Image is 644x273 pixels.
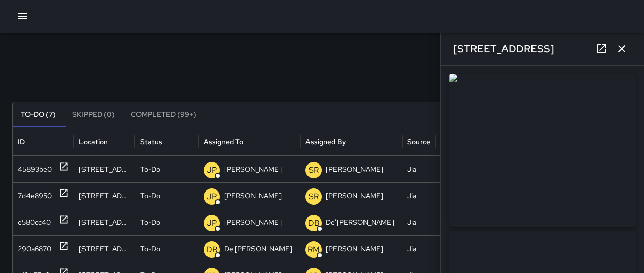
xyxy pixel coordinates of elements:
[224,236,292,262] p: De'[PERSON_NAME]
[74,156,135,182] div: 503 Pacific Avenue
[207,190,217,203] p: JP
[326,183,383,209] p: [PERSON_NAME]
[206,243,218,256] p: DB
[435,156,499,182] div: Special Projects Team
[13,102,64,127] button: To-Do (7)
[74,235,135,262] div: 598 Market Street
[140,183,160,209] p: To-Do
[140,137,162,146] div: Status
[402,235,435,262] div: Jia
[18,156,52,182] div: 45893be0
[224,209,282,235] p: [PERSON_NAME]
[305,137,346,146] div: Assigned By
[140,236,160,262] p: To-Do
[435,209,499,235] div: Clean Team
[207,217,217,229] p: JP
[224,183,282,209] p: [PERSON_NAME]
[326,156,383,182] p: [PERSON_NAME]
[64,102,123,127] button: Skipped (0)
[326,236,383,262] p: [PERSON_NAME]
[407,137,430,146] div: Source
[308,217,320,229] p: DB
[18,236,51,262] div: 290a6870
[123,102,205,127] button: Completed (99+)
[402,156,435,182] div: Jia
[79,137,108,146] div: Location
[140,209,160,235] p: To-Do
[207,164,217,176] p: JP
[402,209,435,235] div: Jia
[74,209,135,235] div: 580 Pacific Avenue
[402,182,435,209] div: Jia
[18,137,25,146] div: ID
[18,209,51,235] div: e580cc40
[18,183,52,209] div: 7d4e8950
[307,243,320,256] p: RM
[435,182,499,209] div: Clean Team
[435,235,499,262] div: Clean Team
[309,164,319,176] p: SR
[309,190,319,203] p: SR
[204,137,243,146] div: Assigned To
[140,156,160,182] p: To-Do
[224,156,282,182] p: [PERSON_NAME]
[74,182,135,209] div: 592 Pacific Avenue
[326,209,394,235] p: De'[PERSON_NAME]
